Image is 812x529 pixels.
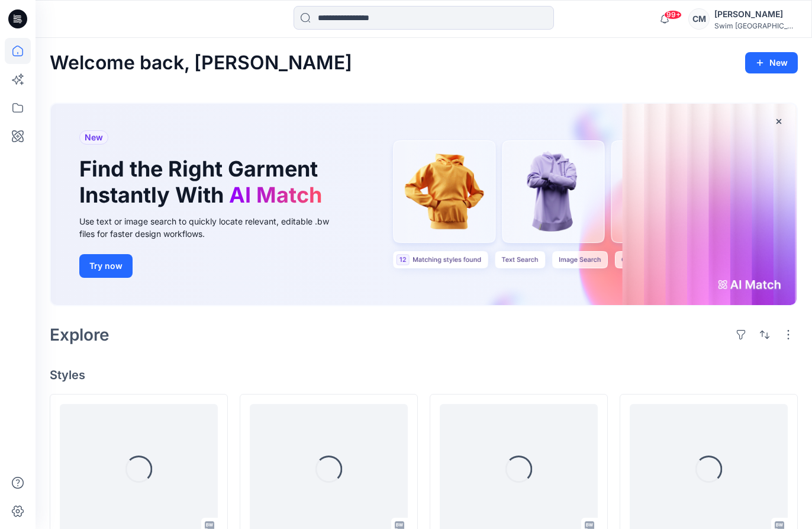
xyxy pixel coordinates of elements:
div: Swim [GEOGRAPHIC_DATA] [714,21,797,30]
span: AI Match [229,182,322,208]
div: [PERSON_NAME] [714,7,797,21]
button: Try now [79,254,133,278]
span: New [85,130,103,145]
h2: Welcome back, [PERSON_NAME] [50,52,352,74]
div: CM [688,8,710,30]
h2: Explore [50,325,109,344]
h1: Find the Right Garment Instantly With [79,156,328,207]
h4: Styles [50,368,798,382]
button: New [745,52,798,73]
div: Use text or image search to quickly locate relevant, editable .bw files for faster design workflows. [79,215,346,240]
span: 99+ [664,10,682,20]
